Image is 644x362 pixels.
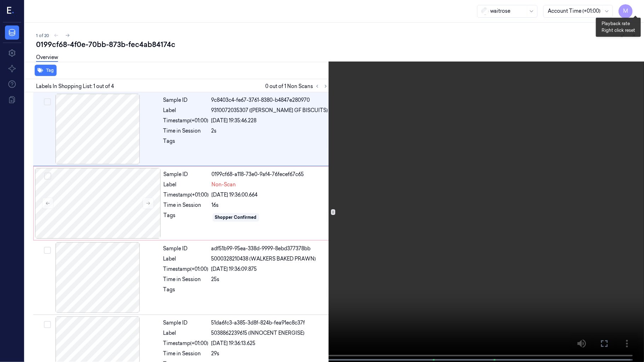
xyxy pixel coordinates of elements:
div: Sample ID [163,245,209,252]
div: 25s [211,276,329,283]
div: Time in Session [164,202,209,209]
span: Labels In Shopping List: 1 out of 4 [36,83,114,90]
div: Timestamp (+01:00) [163,117,209,124]
div: Tags [163,138,209,149]
span: 5038862239615 (INNOCENT ENERGISE) [211,329,305,337]
div: Tags [164,212,209,223]
span: 0 out of 1 Non Scans [265,82,330,90]
div: Sample ID [164,171,209,178]
span: 9310072035307 ([PERSON_NAME] GF BISCUITS) [211,107,328,114]
div: [DATE] 19:36:09.875 [211,265,329,273]
span: 1 of 20 [36,33,49,39]
button: Select row [44,98,51,105]
div: 51da6fc3-a385-3d8f-824b-fea91ec8c37f [211,319,329,327]
button: Select row [44,247,51,254]
div: adf51b99-95ea-338d-9999-8ebd377378bb [211,245,329,252]
div: [DATE] 19:35:46.228 [211,117,329,124]
div: Shopper Confirmed [215,214,257,221]
div: [DATE] 19:36:00.664 [212,191,328,199]
div: Sample ID [163,319,209,327]
div: Label [163,107,209,114]
button: Tag [35,65,57,76]
div: 16s [212,202,328,209]
div: 9c8403c4-fe67-3761-8380-b4847e280970 [211,97,329,104]
span: 5000328210438 (WALKERS BAKED PRAWN) [211,255,316,263]
div: 0199cf68-a118-73e0-9af4-76fecef67c65 [212,171,328,178]
div: Time in Session [163,350,209,357]
div: Time in Session [163,276,209,283]
div: 29s [211,350,329,357]
div: Sample ID [163,97,209,104]
div: Time in Session [163,127,209,135]
div: Tags [163,286,209,297]
a: Overview [36,54,58,62]
div: [DATE] 19:36:13.625 [211,340,329,347]
button: M [619,4,633,18]
div: Label [163,329,209,337]
div: Timestamp (+01:00) [163,265,209,273]
button: Select row [44,173,51,180]
div: Label [164,181,209,188]
div: Timestamp (+01:00) [164,191,209,199]
button: Select row [44,321,51,328]
div: 2s [211,127,329,135]
div: Timestamp (+01:00) [163,340,209,347]
div: Label [163,255,209,263]
span: Non-Scan [212,181,236,188]
div: 0199cf68-4f0e-70bb-873b-fec4ab84174c [36,40,638,49]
